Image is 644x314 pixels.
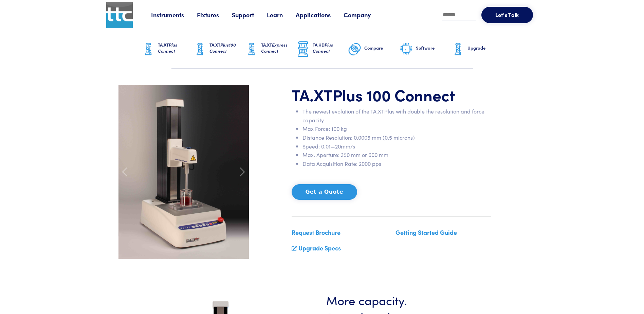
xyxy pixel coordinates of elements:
button: Let's Talk [481,7,533,23]
a: Fixtures [197,11,232,19]
a: Support [232,11,267,19]
span: Plus 100 Connect [333,84,455,105]
a: Upgrade Specs [298,244,341,252]
h6: Upgrade [467,45,503,51]
a: Company [344,11,384,19]
a: TA.HDPlus Connect [296,30,348,68]
li: Max Force: 100 kg [302,124,491,133]
li: Distance Resolution: 0.0005 mm (0.5 microns) [302,133,491,142]
li: The newest evolution of the TA.XTPlus with double the resolution and force capacity [302,107,491,124]
li: Speed: 0.01—20mm/s [302,142,491,151]
h6: TA.XT [261,42,296,54]
a: Request Brochure [292,228,341,237]
button: Get a Quote [292,184,357,200]
li: Max. Aperture: 350 mm or 600 mm [302,151,491,159]
li: Data Acquisition Rate: 2000 pps [302,159,491,168]
a: Instruments [151,11,197,19]
a: TA.XTExpress Connect [245,30,296,68]
span: Plus100 Connect [209,41,236,54]
img: compare-graphic.png [348,41,362,58]
a: Learn [267,11,296,19]
img: ta-hd-graphic.png [296,40,310,58]
h6: TA.XT [158,42,193,54]
img: ta-xt-graphic.png [142,41,155,58]
img: software-graphic.png [400,42,413,56]
a: Applications [296,11,344,19]
a: Compare [348,30,400,68]
h1: TA.XT [292,85,491,105]
img: ta-xt-graphic.png [193,41,207,58]
span: Plus Connect [313,41,333,54]
img: ta-xt-graphic.png [245,41,258,58]
h6: TA.XT [209,42,245,54]
h6: Software [416,45,451,51]
span: Plus Connect [158,41,177,54]
a: Getting Started Guide [395,228,457,237]
img: ta-xt-graphic.png [451,41,465,58]
h6: TA.HD [313,42,348,54]
a: TA.XTPlus100 Connect [193,30,245,68]
a: Software [400,30,451,68]
a: TA.XTPlus Connect [142,30,193,68]
span: Express Connect [261,41,288,54]
img: ta-xt-plus-100-gel-red.jpg [118,85,249,259]
img: ttc_logo_1x1_v1.0.png [106,2,133,28]
a: Upgrade [451,30,503,68]
h6: Compare [364,45,400,51]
